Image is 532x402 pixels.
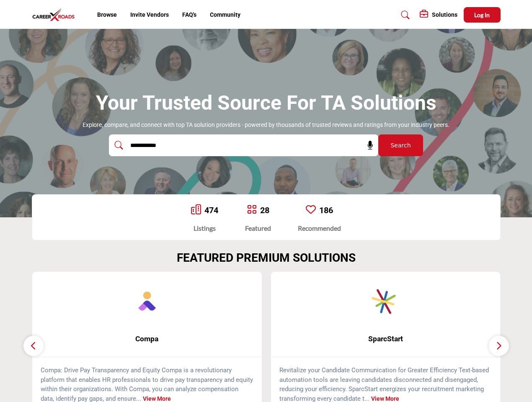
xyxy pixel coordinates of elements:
a: Search [393,8,415,22]
a: 28 [260,205,269,215]
h2: FEATURED PREMIUM SOLUTIONS [177,251,356,265]
div: Featured [245,223,271,233]
a: View More [143,395,171,402]
a: SparcStart [271,328,501,350]
a: Browse [97,11,117,18]
img: Site Logo [32,8,80,22]
a: FAQ's [182,11,196,18]
p: Explore, compare, and connect with top TA solution providers - powered by thousands of trusted re... [83,121,449,129]
div: Recommended [298,223,341,233]
button: Log In [464,7,501,23]
span: SparcStart [284,333,488,344]
img: Compa [126,280,168,322]
button: Search [378,134,423,156]
a: 186 [319,205,333,215]
a: Community [210,11,240,18]
a: Go to Featured [247,204,257,216]
b: Compa [45,328,249,350]
a: 474 [204,205,218,215]
div: Listings [191,223,218,233]
span: Compa [45,333,249,344]
h5: Solutions [432,11,457,18]
a: Go to Recommended [306,204,316,216]
h1: Your Trusted Source for TA Solutions [96,90,436,116]
span: Log In [474,11,490,18]
a: Compa [32,328,262,350]
div: Solutions [420,10,457,20]
b: SparcStart [284,328,488,350]
span: Search [390,141,411,150]
a: View More [371,395,399,402]
img: SparcStart [364,280,406,322]
a: Invite Vendors [130,11,169,18]
span: Search by Voice [360,141,374,149]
